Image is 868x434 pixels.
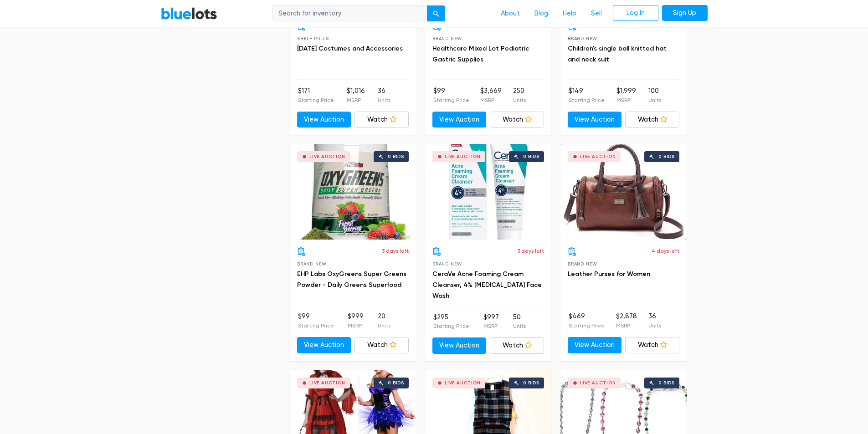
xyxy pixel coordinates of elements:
li: 50 [513,312,526,331]
p: 3 days left [382,247,409,255]
span: Brand New [568,36,597,41]
div: 0 bids [658,154,675,159]
input: Search for inventory [272,5,427,22]
a: EHP Labs OxyGreens Super Greens Powder - Daily Greens Superfood [297,270,406,289]
li: $997 [483,312,499,331]
li: $99 [298,311,334,330]
li: 36 [378,86,390,104]
li: $149 [569,86,605,104]
a: Healthcare Mixed Lot Pediatric Gastric Supplies [432,45,529,63]
a: Watch [354,337,409,353]
p: Starting Price [298,322,334,330]
a: Leather Purses for Women [568,270,650,278]
div: Live Auction [445,381,481,385]
p: MSRP [616,96,636,104]
p: MSRP [347,96,365,104]
span: Brand New [297,261,327,266]
a: Live Auction 0 bids [560,144,687,240]
a: Log In [613,5,658,21]
div: 0 bids [388,154,404,159]
div: 0 bids [523,154,539,159]
div: Live Auction [580,381,616,385]
a: CeraVe Acne Foaming Cream Cleanser, 4% [MEDICAL_DATA] Face Wash [432,270,542,300]
a: BlueLots [161,7,217,20]
p: Units [513,96,526,104]
div: Live Auction [580,154,616,159]
p: 3 days left [517,247,544,255]
p: 4 days left [652,247,679,255]
p: Units [513,322,526,330]
p: MSRP [616,322,637,330]
a: Watch [354,112,409,128]
p: Starting Price [569,96,605,104]
a: View Auction [432,112,487,128]
a: Sell [584,5,609,22]
p: Units [648,96,661,104]
a: View Auction [297,112,351,128]
a: View Auction [568,337,622,353]
li: $171 [298,86,334,104]
li: 20 [378,311,390,330]
a: View Auction [432,337,487,354]
a: Blog [527,5,555,22]
a: View Auction [297,337,351,353]
p: MSRP [480,96,502,104]
p: Units [648,322,661,330]
div: 0 bids [523,381,539,385]
li: $999 [348,311,364,330]
li: 100 [648,86,661,104]
a: About [493,5,527,22]
li: $295 [433,312,469,331]
span: Brand New [568,261,597,266]
a: View Auction [568,112,622,128]
a: [DATE] Costumes and Accessories [297,45,403,52]
p: Units [378,322,390,330]
a: Help [555,5,584,22]
a: Children's single ball knitted hat and neck suit [568,45,667,63]
span: Brand New [432,261,462,266]
a: Sign Up [662,5,708,21]
a: Watch [490,337,544,354]
p: Starting Price [298,96,334,104]
p: MSRP [483,322,499,330]
a: Live Auction 0 bids [425,144,551,240]
p: Starting Price [569,322,605,330]
p: MSRP [348,322,364,330]
div: 0 bids [658,381,675,385]
li: $1,016 [347,86,365,104]
li: 36 [648,311,661,330]
div: 0 bids [388,381,404,385]
a: Watch [625,337,679,353]
a: Watch [490,112,544,128]
a: Live Auction 0 bids [290,144,416,240]
li: $2,878 [616,311,637,330]
span: Brand New [432,36,462,41]
li: $99 [433,86,469,104]
div: Live Auction [309,154,345,159]
li: $469 [569,311,605,330]
a: Watch [625,112,679,128]
span: Shelf Pulls [297,36,329,41]
p: Starting Price [433,322,469,330]
p: Units [378,96,390,104]
li: $1,999 [616,86,636,104]
div: Live Auction [309,381,345,385]
p: Starting Price [433,96,469,104]
div: Live Auction [445,154,481,159]
li: 250 [513,86,526,104]
li: $3,669 [480,86,502,104]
